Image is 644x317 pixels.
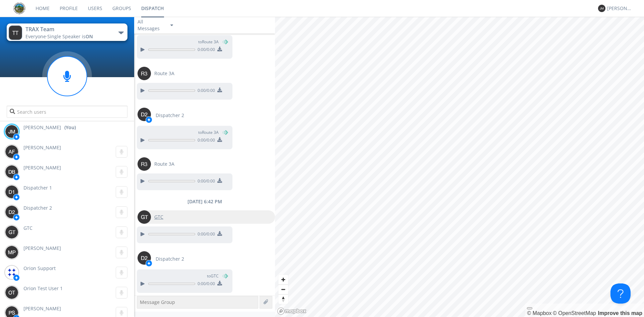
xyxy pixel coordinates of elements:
[5,286,18,299] img: 373638.png
[217,137,222,142] img: download media button
[154,214,163,220] span: GTC
[5,225,18,239] img: 373638.png
[25,33,101,40] div: Everyone ·
[86,33,93,40] span: ON
[138,108,151,121] img: 373638.png
[610,283,631,304] iframe: Toggle Customer Support
[9,25,22,40] img: 373638.png
[598,5,605,12] img: 373638.png
[217,231,222,236] img: download media button
[7,106,127,118] input: Search users
[23,184,52,191] span: Dispatcher 1
[138,18,164,32] div: All Messages
[156,256,184,262] span: Dispatcher 2
[195,178,215,186] span: 0:00 / 0:00
[278,294,288,304] button: Reset bearing to north
[25,25,101,33] div: TRAX Team
[527,307,532,309] button: Toggle attribution
[47,33,93,40] span: Single Speaker is
[278,275,288,284] button: Zoom in
[23,265,56,271] span: Orion Support
[277,307,307,315] a: Mapbox logo
[154,70,174,77] span: Route 3A
[23,144,61,151] span: [PERSON_NAME]
[198,129,219,136] span: to Route 3A
[207,273,219,279] span: to GTC
[598,310,642,316] a: Map feedback
[23,305,61,312] span: [PERSON_NAME]
[275,17,644,317] canvas: Map
[23,245,61,251] span: [PERSON_NAME]
[138,210,151,224] img: 373638.png
[198,39,219,45] span: to Route 3A
[5,246,18,259] img: 373638.png
[7,23,127,41] button: TRAX TeamEveryone·Single Speaker isON
[195,281,215,288] span: 0:00 / 0:00
[217,47,222,51] img: download media button
[5,266,18,279] img: 4bf8c2f6f693474a8944216438d012e7
[23,164,61,171] span: [PERSON_NAME]
[154,161,174,167] span: Route 3A
[64,124,76,131] div: (You)
[5,165,18,178] img: 373638.png
[138,67,151,80] img: 373638.png
[195,88,215,95] span: 0:00 / 0:00
[23,285,63,292] span: Orion Test User 1
[23,124,61,131] span: [PERSON_NAME]
[5,145,18,158] img: 373638.png
[195,137,215,145] span: 0:00 / 0:00
[217,281,222,285] img: download media button
[138,251,151,265] img: 373638.png
[217,88,222,92] img: download media button
[170,24,173,26] img: caret-down-sm.svg
[23,225,33,231] span: GTC
[553,310,596,316] a: OpenStreetMap
[5,205,18,219] img: 373638.png
[527,310,551,316] a: Mapbox
[134,198,275,205] div: [DATE] 6:42 PM
[195,47,215,54] span: 0:00 / 0:00
[217,178,222,183] img: download media button
[138,157,151,171] img: 373638.png
[23,205,52,211] span: Dispatcher 2
[13,2,25,14] img: eaff3883dddd41549c1c66aca941a5e6
[5,185,18,199] img: 373638.png
[156,112,184,119] span: Dispatcher 2
[607,5,632,12] div: [PERSON_NAME]
[195,231,215,239] span: 0:00 / 0:00
[278,284,288,294] button: Zoom out
[5,125,18,138] img: 373638.png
